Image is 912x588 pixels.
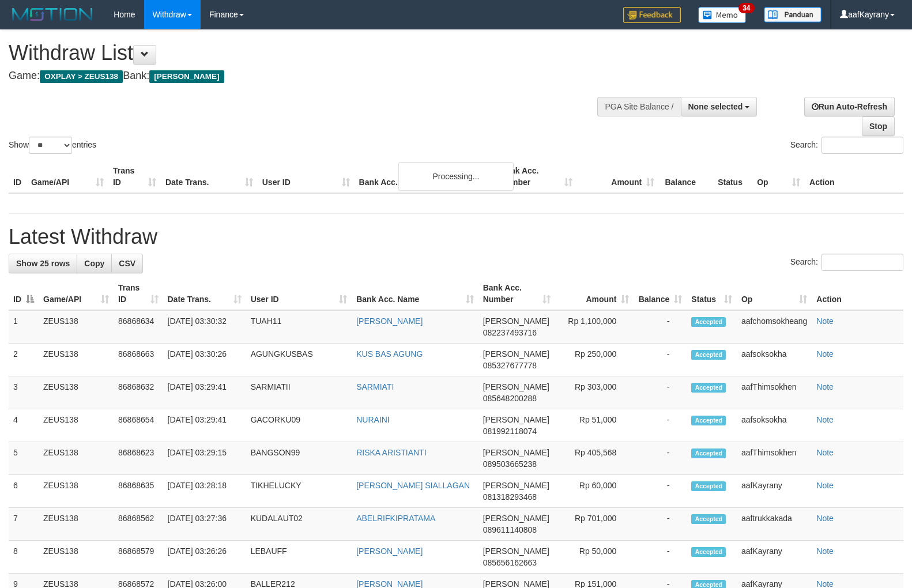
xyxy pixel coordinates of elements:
[483,316,549,326] span: [PERSON_NAME]
[816,349,834,359] a: Note
[555,310,634,344] td: Rp 1,100,000
[816,514,834,523] a: Note
[821,137,903,154] input: Search:
[9,376,39,409] td: 3
[356,382,394,391] a: SARMIATI
[108,160,161,193] th: Trans ID
[681,97,758,116] button: None selected
[114,442,163,475] td: 86868623
[816,382,834,391] a: Note
[634,376,687,409] td: -
[114,409,163,442] td: 86868654
[737,376,812,409] td: aafThimsokhen
[816,316,834,326] a: Note
[483,382,549,391] span: [PERSON_NAME]
[483,558,537,567] span: Copy 085656162663 to clipboard
[691,350,726,360] span: Accepted
[163,475,246,508] td: [DATE] 03:28:18
[39,376,114,409] td: ZEUS138
[483,546,549,556] span: [PERSON_NAME]
[39,310,114,344] td: ZEUS138
[9,310,39,344] td: 1
[163,277,246,310] th: Date Trans.: activate to sort column ascending
[163,344,246,376] td: [DATE] 03:30:26
[246,409,352,442] td: GACORKU09
[737,475,812,508] td: aafKayrany
[398,162,514,191] div: Processing...
[483,328,537,337] span: Copy 082237493716 to clipboard
[9,225,903,248] h1: Latest Withdraw
[816,448,834,457] a: Note
[737,310,812,344] td: aafchomsokheang
[634,442,687,475] td: -
[114,475,163,508] td: 86868635
[246,310,352,344] td: TUAH11
[9,475,39,508] td: 6
[9,6,96,23] img: MOTION_logo.png
[355,160,496,193] th: Bank Acc. Name
[555,376,634,409] td: Rp 303,000
[483,394,537,403] span: Copy 085648200288 to clipboard
[555,508,634,541] td: Rp 701,000
[9,254,77,273] a: Show 25 rows
[555,541,634,574] td: Rp 50,000
[39,541,114,574] td: ZEUS138
[163,376,246,409] td: [DATE] 03:29:41
[737,277,812,310] th: Op: activate to sort column ascending
[161,160,258,193] th: Date Trans.
[483,448,549,457] span: [PERSON_NAME]
[634,310,687,344] td: -
[352,277,478,310] th: Bank Acc. Name: activate to sort column ascending
[862,116,895,136] a: Stop
[483,481,549,490] span: [PERSON_NAME]
[114,508,163,541] td: 86868562
[356,316,423,326] a: [PERSON_NAME]
[163,508,246,541] td: [DATE] 03:27:36
[9,409,39,442] td: 4
[577,160,659,193] th: Amount
[737,344,812,376] td: aafsoksokha
[9,160,27,193] th: ID
[9,442,39,475] td: 5
[698,7,747,23] img: Button%20Memo.svg
[738,3,754,13] span: 34
[27,160,108,193] th: Game/API
[790,254,903,271] label: Search:
[555,409,634,442] td: Rp 51,000
[483,349,549,359] span: [PERSON_NAME]
[39,442,114,475] td: ZEUS138
[9,508,39,541] td: 7
[9,70,597,82] h4: Game: Bank:
[258,160,355,193] th: User ID
[163,310,246,344] td: [DATE] 03:30:32
[483,415,549,424] span: [PERSON_NAME]
[623,7,681,23] img: Feedback.jpg
[634,344,687,376] td: -
[816,546,834,556] a: Note
[555,475,634,508] td: Rp 60,000
[84,259,104,268] span: Copy
[816,415,834,424] a: Note
[114,344,163,376] td: 86868663
[114,541,163,574] td: 86868579
[691,416,726,425] span: Accepted
[691,448,726,458] span: Accepted
[495,160,577,193] th: Bank Acc. Number
[483,514,549,523] span: [PERSON_NAME]
[114,277,163,310] th: Trans ID: activate to sort column ascending
[111,254,143,273] a: CSV
[356,481,470,490] a: [PERSON_NAME] SIALLAGAN
[356,349,423,359] a: KUS BAS AGUNG
[659,160,713,193] th: Balance
[246,344,352,376] td: AGUNGKUSBAS
[691,383,726,393] span: Accepted
[246,442,352,475] td: BANGSON99
[483,427,537,436] span: Copy 081992118074 to clipboard
[687,277,737,310] th: Status: activate to sort column ascending
[356,514,435,523] a: ABELRIFKIPRATAMA
[246,376,352,409] td: SARMIATII
[16,259,70,268] span: Show 25 rows
[163,442,246,475] td: [DATE] 03:29:15
[691,514,726,524] span: Accepted
[114,310,163,344] td: 86868634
